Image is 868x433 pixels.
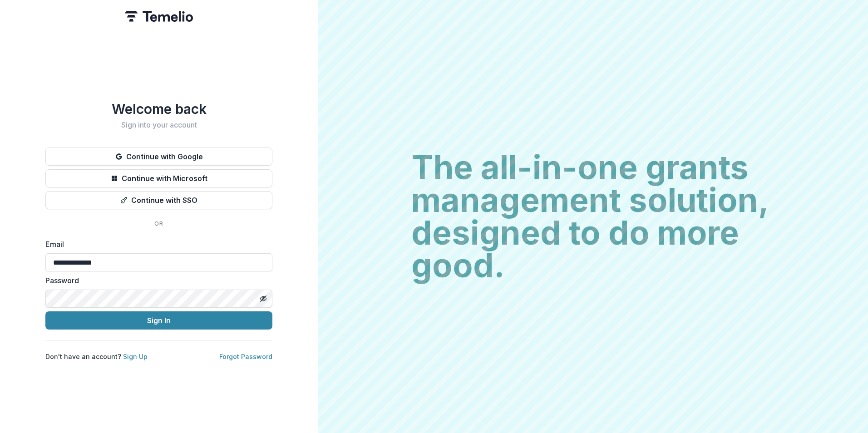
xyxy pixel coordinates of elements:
label: Email [45,239,267,250]
a: Forgot Password [219,353,272,360]
h1: Welcome back [45,101,272,117]
h2: Sign into your account [45,121,272,129]
button: Continue with Microsoft [45,169,272,187]
button: Continue with SSO [45,191,272,209]
label: Password [45,275,267,286]
button: Continue with Google [45,148,272,166]
button: Toggle password visibility [256,291,271,306]
p: Don't have an account? [45,352,148,361]
button: Sign In [45,311,272,330]
img: Temelio [125,11,193,22]
a: Sign Up [123,353,148,360]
